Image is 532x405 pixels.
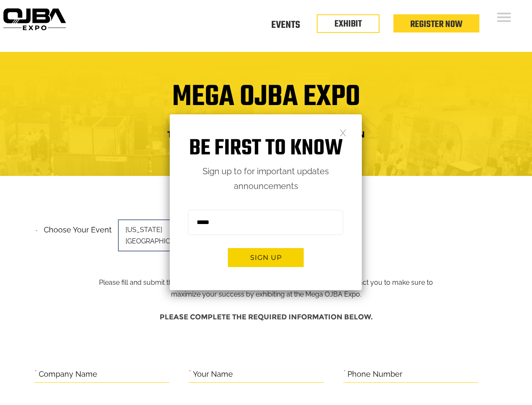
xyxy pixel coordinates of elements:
a: EXHIBIT [334,17,362,31]
button: Sign up [228,248,304,267]
a: Register Now [410,17,462,32]
h4: Please complete the required information below. [35,309,498,325]
label: Choose your event [39,218,112,237]
h1: Be first to know [170,135,362,162]
h4: Trade Show Exhibit Space Application [6,127,526,142]
label: Phone Number [348,368,402,381]
p: Please fill and submit the information below and one of our team members will contact you to make... [92,223,440,300]
label: Your Name [193,368,233,381]
a: Close [340,129,347,136]
label: Company Name [39,368,97,381]
p: Sign up to for important updates announcements [170,164,362,194]
span: [US_STATE][GEOGRAPHIC_DATA] [118,219,236,251]
h1: Mega OJBA Expo [6,85,526,119]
